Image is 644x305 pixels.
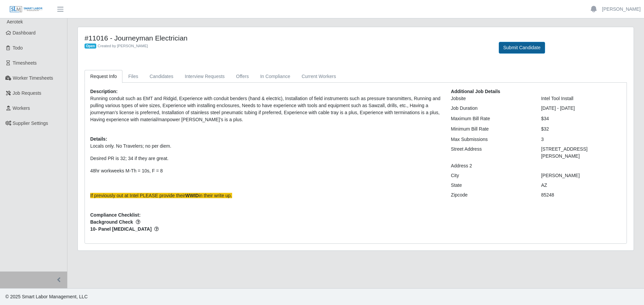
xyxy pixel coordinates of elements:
[446,162,536,169] div: Address 2
[255,70,296,83] a: In Compliance
[446,172,536,179] div: City
[230,70,255,83] a: Offers
[90,219,441,226] span: Background Check
[13,75,53,81] span: Worker Timesheets
[98,44,148,48] span: Created by [PERSON_NAME]
[90,155,441,162] p: Desired PR is 32; 34 if they are great.
[446,126,536,133] div: Minimum Bill Rate
[13,30,36,35] span: Dashboard
[85,70,122,83] a: Request Info
[9,6,43,13] img: SLM Logo
[90,212,141,218] b: Compliance Checklist:
[446,95,536,102] div: Jobsite
[90,89,118,94] b: Description:
[5,294,88,299] span: © 2025 Smart Labor Management, LLC
[13,45,23,51] span: Todo
[13,105,30,111] span: Workers
[7,19,23,24] span: Aerotek
[536,172,626,179] div: [PERSON_NAME]
[85,34,489,42] h4: #11016 - Journeyman Electrician
[536,95,626,102] div: Intel Tool Install
[446,115,536,122] div: Maximum Bill Rate
[90,167,441,174] p: 48hr workweeks M-Th = 10s, F = 8
[90,95,441,123] p: Running conduit such as EMT and Ridgid, Experience with conduit benders (hand & electric), Instal...
[122,70,144,83] a: Files
[536,115,626,122] div: $34
[179,70,230,83] a: Interview Requests
[536,136,626,143] div: 3
[536,105,626,112] div: [DATE] - [DATE]
[296,70,341,83] a: Current Workers
[446,105,536,112] div: Job Duration
[90,136,107,142] b: Details:
[144,70,179,83] a: Candidates
[602,6,641,13] a: [PERSON_NAME]
[536,146,626,160] div: [STREET_ADDRESS][PERSON_NAME]
[446,146,536,160] div: Street Address
[446,182,536,189] div: State
[446,192,536,199] div: Zipcode
[13,121,48,126] span: Supplier Settings
[90,193,232,198] span: If previously out at Intel PLEASE provide their in their write up.
[90,226,441,233] span: 10- Panel [MEDICAL_DATA]
[536,126,626,133] div: $32
[13,60,37,66] span: Timesheets
[451,89,500,94] b: Additional Job Details
[446,136,536,143] div: Max Submissions
[85,44,96,49] span: Open
[185,193,199,198] strong: WWID
[90,143,441,150] p: Locals only. No Travelers; no per diem.
[536,192,626,199] div: 85248
[13,90,42,96] span: Job Requests
[536,182,626,189] div: AZ
[499,42,545,54] button: Submit Candidate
